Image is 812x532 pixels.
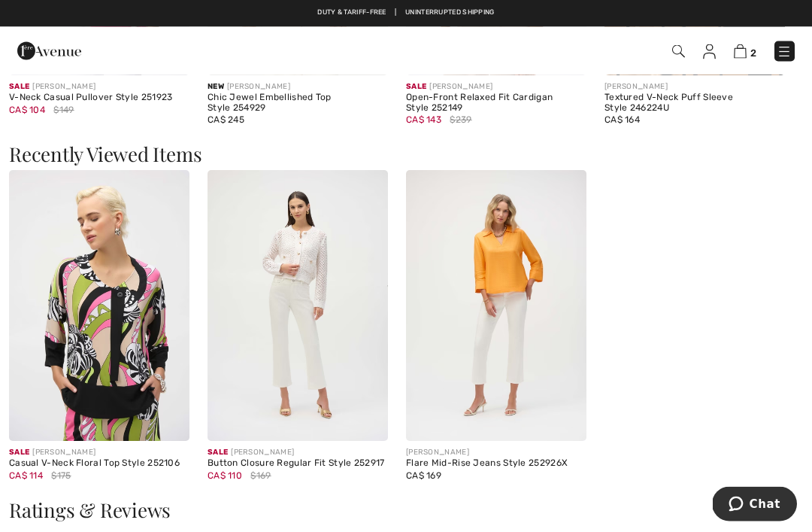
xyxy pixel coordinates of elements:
[9,171,189,442] img: Casual V-Neck Floral Top Style 252106
[406,93,586,114] div: Open-Front Relaxed Fit Cardigan Style 252149
[604,93,785,114] div: Textured V-Neck Puff Sleeve Style 246224U
[672,45,685,58] img: Search
[208,459,388,470] div: Button Closure Regular Fit Style 252917
[208,82,388,93] div: [PERSON_NAME]
[406,459,586,470] div: Flare Mid-Rise Jeans Style 252926X
[208,83,224,92] span: New
[17,43,81,57] a: 1ère Avenue
[703,44,716,59] img: My Info
[317,8,494,16] a: Duty & tariff-free | Uninterrupted shipping
[208,93,388,114] div: Chic Jewel Embellished Top Style 254929
[51,470,71,483] span: $175
[208,471,242,482] span: CA$ 110
[250,470,271,483] span: $169
[9,82,189,93] div: [PERSON_NAME]
[777,44,792,59] img: Menu
[9,501,803,521] h3: Ratings & Reviews
[208,448,388,459] div: [PERSON_NAME]
[9,448,189,459] div: [PERSON_NAME]
[9,145,803,165] h3: Recently Viewed Items
[208,115,244,126] span: CA$ 245
[9,448,29,458] span: Sale
[17,36,81,66] img: 1ère Avenue
[406,115,441,126] span: CA$ 143
[713,487,797,524] iframe: Opens a widget where you can chat to one of our agents
[9,105,45,116] span: CA$ 104
[604,115,640,126] span: CA$ 164
[450,114,471,127] span: $239
[53,104,74,117] span: $149
[734,44,747,59] img: Shopping Bag
[406,471,441,482] span: CA$ 169
[406,448,586,459] div: [PERSON_NAME]
[604,82,785,93] div: [PERSON_NAME]
[406,171,586,442] img: Flare Mid-Rise Jeans Style 252926X
[208,171,388,442] img: Button Closure Regular Fit Style 252917
[734,42,756,60] a: 2
[9,83,29,92] span: Sale
[9,93,189,104] div: V-Neck Casual Pullover Style 251923
[750,47,756,59] span: 2
[406,83,426,92] span: Sale
[9,471,43,482] span: CA$ 114
[208,448,228,458] span: Sale
[406,82,586,93] div: [PERSON_NAME]
[9,459,189,470] div: Casual V-Neck Floral Top Style 252106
